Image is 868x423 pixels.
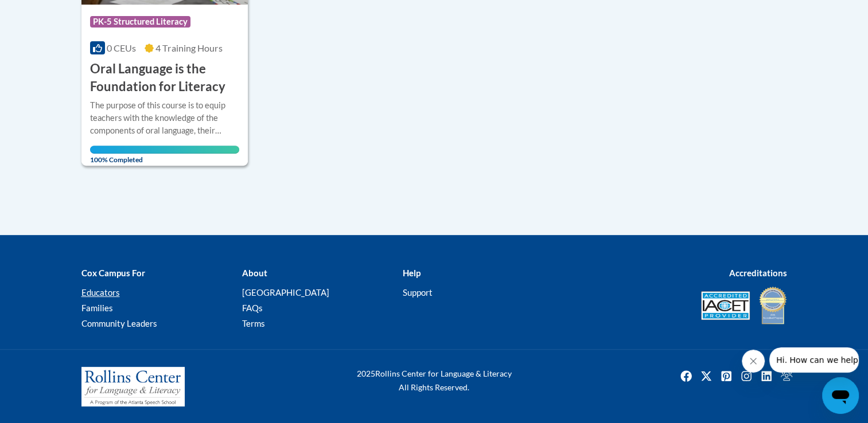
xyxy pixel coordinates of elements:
[314,367,555,394] div: Rollins Center for Language & Literacy All Rights Reserved.
[697,367,715,385] img: Twitter icon
[155,42,223,53] span: 4 Training Hours
[81,268,145,278] b: Cox Campus For
[717,367,735,385] img: Pinterest icon
[757,367,776,385] a: Linkedin
[729,268,787,278] b: Accreditations
[90,146,240,164] span: 100% Completed
[242,287,329,297] a: [GEOGRAPHIC_DATA]
[7,8,93,17] span: Hi. How can we help?
[758,285,787,326] img: IDA® Accredited
[402,287,432,297] a: Support
[242,318,264,328] a: Terms
[737,367,756,385] a: Instagram
[90,16,190,28] span: PK-5 Structured Literacy
[677,367,695,385] img: Facebook icon
[701,291,750,320] img: Accredited IACET® Provider
[697,367,715,385] a: Twitter
[822,377,859,414] iframe: Button to launch messaging window
[90,60,240,96] h3: Oral Language is the Foundation for Literacy
[242,303,262,313] a: FAQs
[777,367,796,385] a: Facebook Group
[742,350,765,373] iframe: Close message
[81,318,157,328] a: Community Leaders
[81,367,185,407] img: Rollins Center for Language & Literacy - A Program of the Atlanta Speech School
[90,146,240,154] div: Your progress
[81,303,113,313] a: Families
[677,367,695,385] a: Facebook
[357,369,375,378] span: 2025
[242,268,267,278] b: About
[90,99,240,137] div: The purpose of this course is to equip teachers with the knowledge of the components of oral lang...
[757,367,776,385] img: LinkedIn icon
[402,268,420,278] b: Help
[769,347,859,373] iframe: Message from company
[107,42,136,53] span: 0 CEUs
[717,367,735,385] a: Pinterest
[81,287,120,297] a: Educators
[737,367,756,385] img: Instagram icon
[777,367,796,385] img: Facebook group icon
